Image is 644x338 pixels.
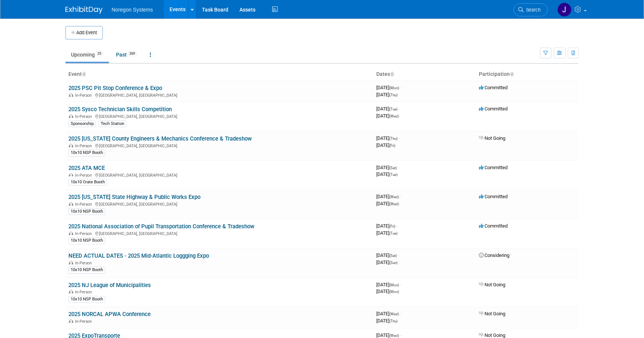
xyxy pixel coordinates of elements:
span: (Mon) [389,290,399,294]
span: (Sat) [389,166,397,170]
span: (Tue) [389,231,397,235]
div: [GEOGRAPHIC_DATA], [GEOGRAPHIC_DATA] [68,230,370,236]
img: In-Person Event [69,231,73,235]
span: [DATE] [376,106,400,112]
a: 2025 ATA MCE [68,165,105,171]
span: [DATE] [376,142,395,148]
div: Tech Station [99,120,126,127]
span: 269 [127,51,137,57]
span: Committed [479,223,508,229]
div: 10x10 NSP Booth [68,267,105,273]
img: In-Person Event [69,114,73,118]
span: - [400,311,401,316]
div: 10x10 NSP Booth [68,296,105,303]
span: [DATE] [376,289,399,294]
span: [DATE] [376,230,397,236]
span: Not Going [479,282,505,287]
span: (Mon) [389,86,399,90]
span: [DATE] [376,318,397,323]
a: Past269 [110,48,143,62]
a: 2025 NJ League of Municipalities [68,282,151,289]
span: (Tue) [389,173,397,177]
th: Event [65,68,373,81]
img: In-Person Event [69,261,73,264]
div: 10x10 NSP Booth [68,237,105,244]
span: (Sat) [389,254,397,258]
span: [DATE] [376,171,397,177]
span: (Tue) [389,107,397,111]
span: - [396,223,397,229]
span: - [400,332,401,338]
a: 2025 National Association of Pupil Transportation Conference & Tradeshow [68,223,254,230]
span: Committed [479,85,508,90]
span: [DATE] [376,260,397,265]
span: - [400,282,401,287]
img: ExhibitDay [65,6,103,14]
span: - [399,135,400,141]
div: [GEOGRAPHIC_DATA], [GEOGRAPHIC_DATA] [68,172,370,178]
span: (Fri) [389,144,395,148]
span: - [398,252,399,258]
span: (Thu) [389,319,397,323]
a: Search [513,3,548,16]
span: Committed [479,106,508,112]
a: NEED ACTUAL DATES - 2025 Mid-Atlantic Loggging Expo [68,252,209,259]
a: 2025 [US_STATE] State Highway & Public Works Expo [68,194,200,200]
span: In-Person [75,319,94,324]
span: - [400,194,401,199]
span: - [399,106,400,112]
span: 25 [95,51,103,57]
span: In-Person [75,290,94,294]
span: Committed [479,194,508,199]
span: Noregon Systems [112,7,153,13]
span: Considering [479,252,509,258]
span: (Thu) [389,136,397,141]
span: - [400,85,401,90]
span: Not Going [479,332,505,338]
span: In-Person [75,173,94,178]
a: 2025 NORCAL APWA Conference [68,311,151,318]
a: 2025 Sysco Technician Skills Competition [68,106,172,113]
div: [GEOGRAPHIC_DATA], [GEOGRAPHIC_DATA] [68,92,370,98]
span: [DATE] [376,311,401,316]
img: In-Person Event [69,202,73,206]
a: 2025 PSC Pit Stop Conference & Expo [68,85,162,91]
a: 2025 [US_STATE] County Engineers & Mechanics Conference & Tradeshow [68,135,252,142]
span: [DATE] [376,92,397,97]
span: [DATE] [376,135,400,141]
span: - [398,165,399,170]
img: In-Person Event [69,93,73,97]
span: [DATE] [376,223,397,229]
span: (Thu) [389,93,397,97]
a: Sort by Participation Type [510,71,513,77]
span: (Wed) [389,312,399,316]
a: Sort by Event Name [82,71,86,77]
span: [DATE] [376,201,399,206]
span: [DATE] [376,252,399,258]
img: In-Person Event [69,290,73,293]
span: In-Person [75,202,94,207]
th: Participation [476,68,579,81]
span: (Fri) [389,224,395,228]
div: 10x10 Crate Booth [68,179,107,186]
span: [DATE] [376,194,401,199]
a: Upcoming25 [65,48,109,62]
span: [DATE] [376,85,401,90]
div: 10x10 NSP Booth [68,208,105,215]
span: [DATE] [376,165,399,170]
button: Add Event [65,26,103,39]
span: Not Going [479,311,505,316]
span: In-Person [75,261,94,265]
span: Search [524,7,541,13]
span: In-Person [75,231,94,236]
span: In-Person [75,144,94,148]
div: [GEOGRAPHIC_DATA], [GEOGRAPHIC_DATA] [68,201,370,207]
img: In-Person Event [69,319,73,323]
span: (Wed) [389,195,399,199]
span: In-Person [75,93,94,98]
a: Sort by Start Date [390,71,394,77]
div: [GEOGRAPHIC_DATA], [GEOGRAPHIC_DATA] [68,113,370,119]
div: [GEOGRAPHIC_DATA], [GEOGRAPHIC_DATA] [68,142,370,148]
span: [DATE] [376,113,399,119]
span: Not Going [479,135,505,141]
